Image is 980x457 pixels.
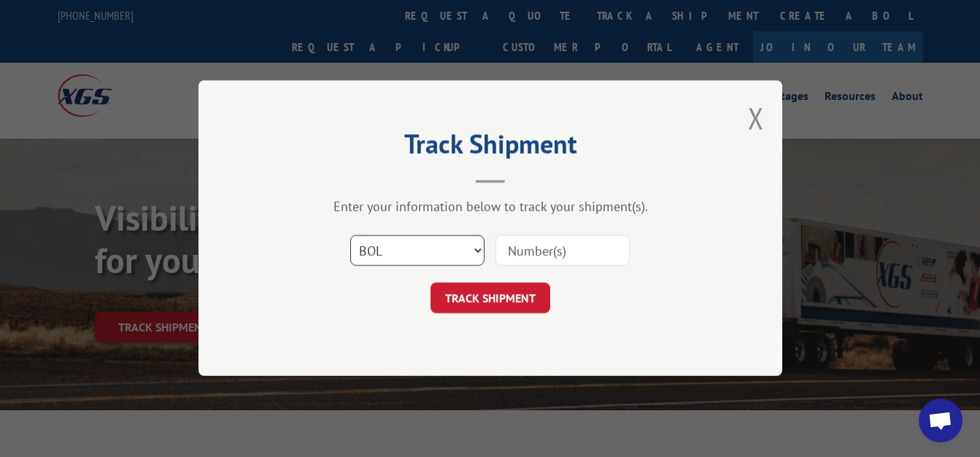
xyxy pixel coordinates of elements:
div: Enter your information below to track your shipment(s). [271,199,709,215]
button: Close modal [748,99,764,137]
div: Open chat [919,399,962,442]
input: Number(s) [495,236,630,266]
h2: Track Shipment [271,134,709,161]
button: TRACK SHIPMENT [431,283,550,314]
